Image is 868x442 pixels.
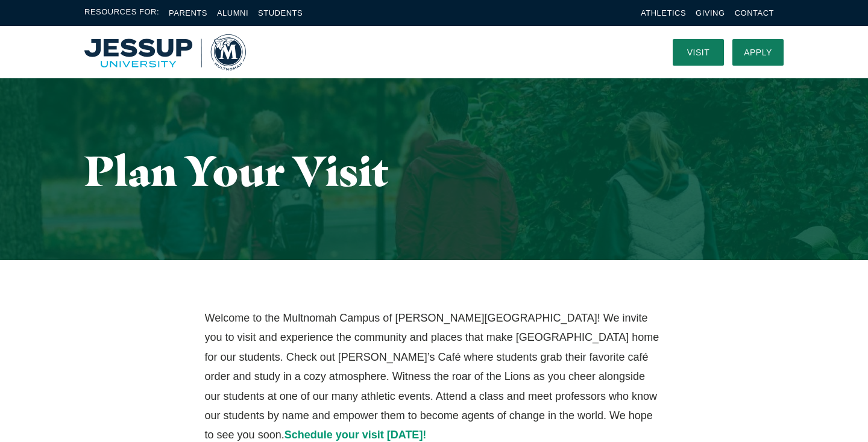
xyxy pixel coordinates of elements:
[258,8,303,17] a: Students
[84,148,784,194] h1: Plan Your Visit
[732,39,784,66] a: Apply
[673,39,724,66] a: Visit
[169,8,207,17] a: Parents
[84,34,246,70] img: Multnomah University Logo
[696,8,725,17] a: Giving
[84,6,159,20] span: Resources For:
[217,8,248,17] a: Alumni
[285,429,427,441] a: Schedule your visit [DATE]!
[641,8,686,17] a: Athletics
[735,8,774,17] a: Contact
[84,34,246,70] a: Home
